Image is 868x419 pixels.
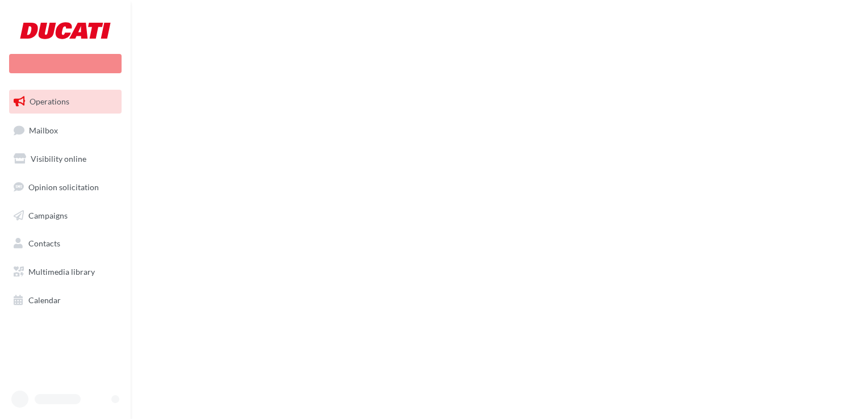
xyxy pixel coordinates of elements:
span: Visibility online [31,154,86,164]
a: Multimedia library [7,260,124,284]
span: Multimedia library [28,267,95,276]
a: Operations [7,90,124,114]
span: Calendar [28,295,61,305]
span: Mailbox [29,125,58,135]
span: Operations [30,97,69,106]
a: Calendar [7,288,124,312]
div: New campaign [9,54,122,73]
a: Mailbox [7,118,124,143]
a: Contacts [7,232,124,255]
a: Campaigns [7,204,124,228]
span: Campaigns [28,210,68,220]
a: Visibility online [7,147,124,171]
span: Contacts [28,238,60,248]
span: Opinion solicitation [28,182,99,192]
a: Opinion solicitation [7,175,124,199]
